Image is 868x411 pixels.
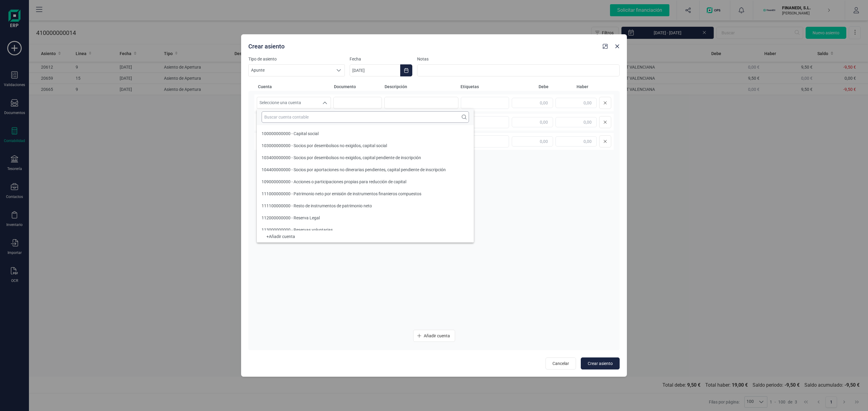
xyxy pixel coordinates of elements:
[385,84,458,90] span: Descripción
[262,227,333,232] span: 113000000000 - Reservas voluntarias
[257,164,522,176] li: 104400000000 - Socios por aportaciones no dinerarias pendientes, capital pendiente de inscripción
[400,64,412,76] button: Choose Date
[512,136,553,147] input: 0,00
[417,56,620,62] label: Notas
[262,111,469,123] input: Buscar cuenta contable
[461,84,509,90] span: Etiquetas
[555,136,597,147] input: 0,00
[257,224,522,236] li: 113000000000 - Reservas voluntarias
[249,65,333,76] span: Apunte
[262,131,319,136] span: 100000000000 - Capital social
[546,357,576,369] button: Cancelar
[257,200,522,212] li: 111100000000 - Resto de instrumentos de patrimonio neto
[350,56,412,62] label: Fecha
[257,97,319,109] span: Seleccione una cuenta
[248,56,345,62] label: Tipo de asiento
[257,140,522,152] li: 103000000000 - Socios por desembolsos no exigidos, capital social
[262,215,320,220] span: 112000000000 - Reserva Legal
[588,360,613,366] span: Crear asiento
[262,235,469,238] div: + Añadir cuenta
[262,179,406,184] span: 109000000000 - Acciones o participaciones propias para reducción de capital
[262,167,446,172] span: 104400000000 - Socios por aportaciones no dinerarias pendientes, capital pendiente de inscripción
[262,203,372,208] span: 111100000000 - Resto de instrumentos de patrimonio neto
[257,188,522,200] li: 111000000000 - Patrimonio neto por emisión de instrumentos finanieros compuestos
[581,357,620,369] button: Crear asiento
[555,98,597,108] input: 0,00
[552,360,569,366] span: Cancelar
[246,40,600,51] div: Crear asiento
[512,117,553,127] input: 0,00
[257,212,522,224] li: 112000000000 - Reserva Legal
[555,117,597,127] input: 0,00
[262,155,421,160] span: 103400000000 - Socios por desembolsos no exigidos, capital pendiente de inscripción
[413,330,455,342] button: Añadir cuenta
[257,128,522,140] li: 100000000000 - Capital social
[262,191,421,196] span: 111000000000 - Patrimonio neto por emisión de instrumentos finanieros compuestos
[319,97,331,109] div: Seleccione una cuenta
[258,84,332,90] span: Cuenta
[334,84,382,90] span: Documento
[424,333,450,339] span: Añadir cuenta
[257,176,522,188] li: 109000000000 - Acciones o participaciones propias para reducción de capital
[512,98,553,108] input: 0,00
[511,84,549,90] span: Debe
[262,143,387,148] span: 103000000000 - Socios por desembolsos no exigidos, capital social
[257,152,522,164] li: 103400000000 - Socios por desembolsos no exigidos, capital pendiente de inscripción
[551,84,588,90] span: Haber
